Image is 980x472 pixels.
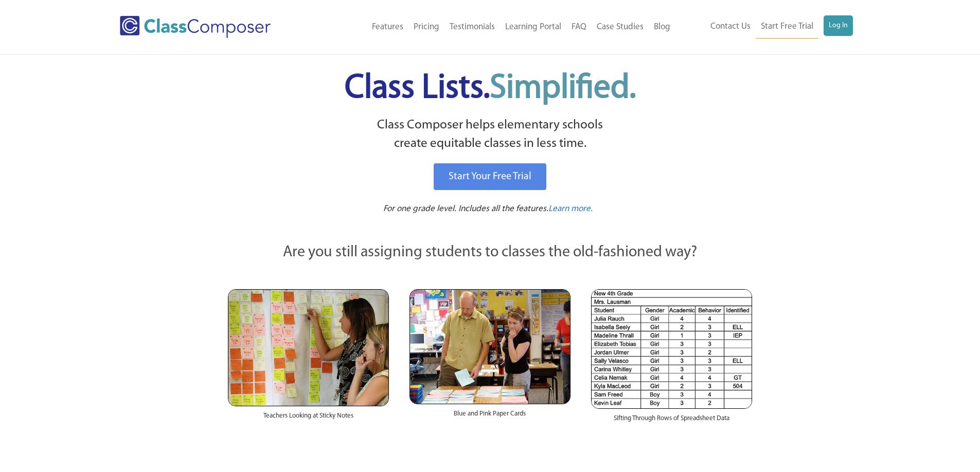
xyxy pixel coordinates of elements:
a: Learning Portal [500,16,566,39]
img: Teachers Looking at Sticky Notes [228,289,389,406]
a: Start Free Trial [756,15,818,39]
nav: Header Menu [313,16,675,39]
div: Sifting Through Rows of Spreadsheet Data [591,409,752,433]
span: Start Your Free Trial [449,172,531,182]
a: Learn more. [548,203,593,216]
a: Log In [824,15,853,36]
a: Testimonials [444,16,500,39]
div: Teachers Looking at Sticky Notes [228,406,389,431]
a: Features [367,16,408,39]
a: Contact Us [705,15,756,38]
span: Simplified. [490,72,636,105]
img: Blue and Pink Paper Cards [409,289,571,404]
a: FAQ [566,16,592,39]
div: Blue and Pink Paper Cards [409,404,571,429]
a: Case Studies [592,16,649,39]
span: Learn more. [548,204,593,213]
a: Start Your Free Trial [434,163,546,190]
img: Spreadsheets [591,289,752,409]
p: Are you still assigning students to classes the old-fashioned way? [228,241,753,264]
nav: Header Menu [675,15,853,39]
span: Class Lists. [345,72,636,105]
a: Pricing [408,16,444,39]
p: Class Composer helps elementary schools create equitable classes in less time. [226,116,754,154]
a: Blog [649,16,675,39]
span: For one grade level. Includes all the features. [383,204,548,213]
img: Class Composer [120,16,271,38]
